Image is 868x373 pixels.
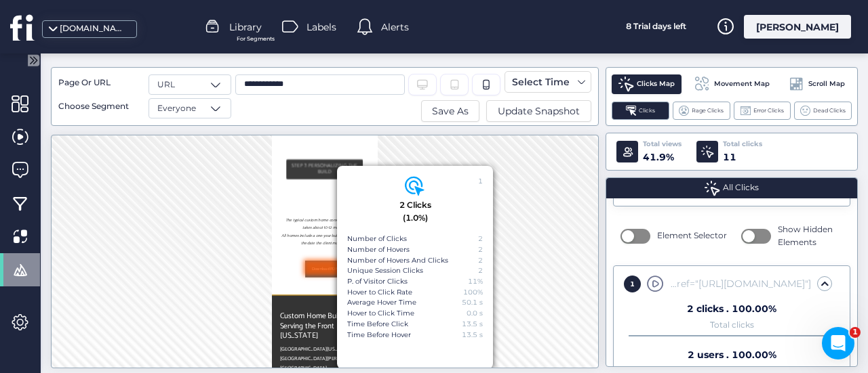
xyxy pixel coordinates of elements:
div: [PERSON_NAME] [744,15,851,39]
div: 11% [468,276,483,287]
div: 13.5 s [462,319,483,330]
span: Clicks [639,106,655,115]
div: Number of Clicks [347,234,407,244]
div: 0.0 s [467,308,483,319]
div: Average Hover Time [347,297,416,308]
div: 2 users . 100.00% [688,350,776,359]
div: div.wpb-content-wrapper div.wpb_[DOMAIN_NAME]_[DOMAIN_NAME]_row-fluid.jupiter-donut-.mk-fullwidth... [667,276,811,291]
div: P. of Visitor Clicks [347,276,408,287]
div: (1.0%) [403,212,428,225]
span: Rage Clicks [692,106,724,115]
div: 1 [478,176,483,187]
span: Scroll Map [808,79,845,89]
div: Last 7 days [446,71,501,93]
div: 50.1 s [462,297,483,308]
div: 1 [66,315,100,348]
span: Alerts [381,20,409,35]
span: Movement Map [714,79,770,89]
span: Library [229,20,262,35]
iframe: Intercom live chat [822,327,854,359]
div: Choose Segment [58,100,140,113]
div: 2 [478,265,483,276]
button: Save As [421,100,479,122]
div: Page Or URL [58,76,140,89]
div: 8 Trial days left [605,15,707,39]
span: All Clicks [723,181,759,194]
span: For Segments [237,35,275,43]
div: 11 [723,150,762,164]
em: The typical custom home construction process takes about 10-12 months. All homes include a one-ye... [26,217,254,297]
div: 2 [478,255,483,266]
div: 2 clicks . 100.00% [687,304,776,313]
span: Dead Clicks [813,106,846,115]
span: Everyone [157,102,196,115]
div: Select Time [509,74,573,90]
div: Number of Hovers [347,244,410,255]
h2: Step 7: Personalizing the Build [37,64,242,119]
div: 41.9% [643,150,682,164]
span: Update Snapshot [498,104,580,118]
div: 13.5 s [462,330,483,341]
div: 1 [624,276,641,292]
span: Show Hidden Elements [778,223,843,249]
div: 2 Clicks [399,199,431,212]
div: Hover to Click Rate [347,287,412,298]
div: Total views [643,139,682,150]
div: Time Before Hover [347,330,411,341]
span: Labels [307,20,336,35]
span: Element Selector [657,229,727,242]
span: URL [157,79,175,91]
div: 100% [463,287,483,298]
div: Unique Session Clicks [347,265,423,276]
span: 1 [850,327,861,338]
div: [DOMAIN_NAME] [60,22,127,35]
span: Clicks Map [637,79,675,89]
span: Save As [432,104,469,118]
div: Time Before Click [347,319,408,330]
div: Total clicks [710,322,754,328]
span: Error Clicks [753,106,784,115]
div: 2 [478,234,483,244]
div: Number of Hovers And Clicks [347,255,448,266]
div: Total clicks [723,139,762,150]
button: Update Snapshot [486,100,591,122]
div: Hover to Click Time [347,308,414,319]
div: 2 [478,244,483,255]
